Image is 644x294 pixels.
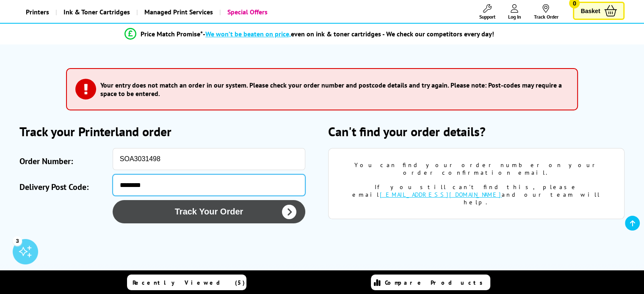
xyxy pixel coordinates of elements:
a: Special Offers [219,1,274,23]
label: Order Number: [19,152,108,170]
input: eg: SOA123456 or SO123456 [113,148,305,170]
span: Recently Viewed (5) [133,279,245,286]
a: Track Order [533,4,558,20]
span: Basket [580,5,600,16]
div: - even on ink & toner cartridges - We check our competitors every day! [203,30,494,38]
button: Track Your Order [113,200,305,223]
span: Support [479,14,495,20]
span: Price Match Promise* [141,30,203,38]
span: We won’t be beaten on price, [205,30,291,38]
a: Recently Viewed (5) [127,275,246,290]
li: modal_Promise [4,27,614,41]
span: Compare Products [385,279,487,286]
a: Printers [19,1,55,23]
label: Delivery Post Code: [19,179,108,196]
a: [EMAIL_ADDRESS][DOMAIN_NAME] [380,191,502,198]
a: Log In [508,4,521,20]
div: 3 [13,236,22,245]
h2: Can't find your order details? [328,123,625,140]
h3: Your entry does not match an order in our system. Please check your order number and postcode det... [100,81,564,98]
span: Log In [508,14,521,20]
h2: Track your Printerland order [19,123,316,140]
a: Support [479,4,495,20]
a: Compare Products [371,275,490,290]
a: Managed Print Services [136,1,219,23]
span: Ink & Toner Cartridges [64,1,130,23]
div: If you still can't find this, please email and our team will help. [341,183,612,206]
div: You can find your order number on your order confirmation email. [341,161,612,176]
a: Basket 0 [573,2,625,20]
a: Ink & Toner Cartridges [55,1,136,23]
